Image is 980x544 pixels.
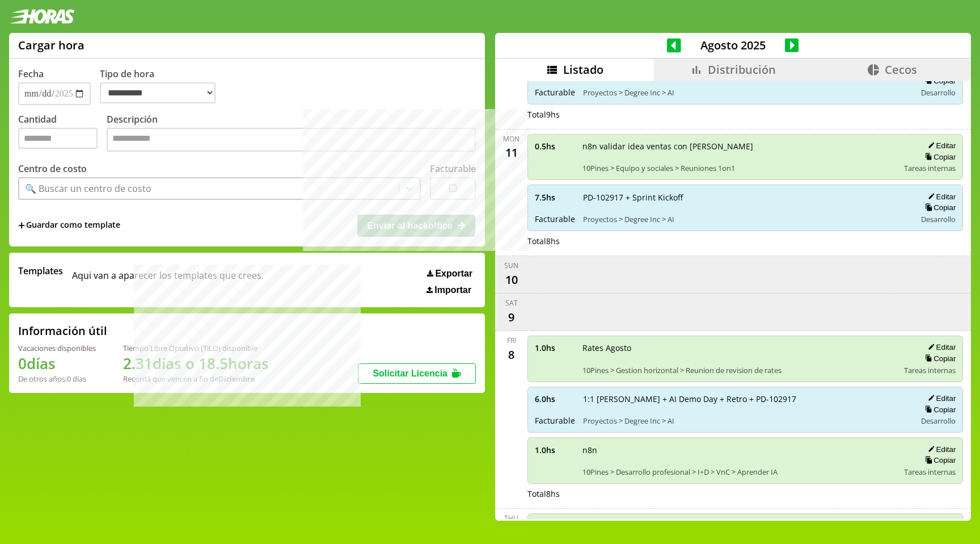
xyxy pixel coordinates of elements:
[434,285,471,295] span: Importar
[924,141,956,150] button: Editar
[502,345,521,363] div: 8
[18,68,44,80] label: Fecha
[18,128,98,149] input: Cantidad
[535,342,575,353] span: 1.0 hs
[681,37,785,53] span: Agosto 2025
[924,342,956,352] button: Editar
[921,87,956,98] span: Desarrollo
[100,82,216,103] select: Tipo de hora
[583,416,909,426] span: Proyectos > Degree Inc > AI
[495,81,971,520] div: scrollable content
[505,298,518,308] div: Sat
[18,37,85,53] h1: Cargar hora
[18,162,87,175] label: Centro de costo
[18,265,63,277] span: Templates
[535,214,575,224] span: Facturable
[583,87,909,98] span: Proyectos > Degree Inc > AI
[582,342,897,353] span: Rates Agosto
[504,261,518,270] div: Sun
[218,374,255,384] b: Diciembre
[123,343,269,353] div: Tiempo Libre Optativo (TiLO) disponible
[100,68,225,105] label: Tipo de hora
[18,353,96,374] h1: 0 días
[583,192,909,203] span: PD-102917 + Sprint Kickoff
[904,365,956,375] span: Tareas internas
[924,192,956,202] button: Editar
[18,113,107,154] label: Cantidad
[904,163,956,173] span: Tareas internas
[123,353,269,374] h1: 2.31 días o 18.5 horas
[430,162,476,175] label: Facturable
[25,182,151,195] div: 🔍 Buscar un centro de costo
[922,405,956,415] button: Copiar
[435,269,472,279] span: Exportar
[921,416,956,426] span: Desarrollo
[18,219,120,232] span: +Guardar como template
[72,265,264,295] span: Aqui van a aparecer los templates que crees.
[527,488,964,499] div: Total 8 hs
[502,270,521,288] div: 10
[535,445,575,455] span: 1.0 hs
[9,9,75,24] img: logotipo
[527,109,964,120] div: Total 9 hs
[504,513,518,523] div: Thu
[583,214,909,224] span: Proyectos > Degree Inc > AI
[502,144,521,162] div: 11
[582,445,897,455] span: n8n
[904,467,956,477] span: Tareas internas
[535,141,575,152] span: 0.5 hs
[922,76,956,86] button: Copiar
[582,365,897,375] span: 10Pines > Gestion horizontal > Reunion de revision de rates
[527,236,964,246] div: Total 8 hs
[18,219,25,232] span: +
[123,374,269,384] div: Recordá que vencen a fin de
[107,113,476,154] label: Descripción
[535,394,575,404] span: 6.0 hs
[563,62,603,77] span: Listado
[885,62,917,77] span: Cecos
[922,152,956,162] button: Copiar
[535,415,575,426] span: Facturable
[922,354,956,363] button: Copiar
[507,336,516,345] div: Fri
[922,203,956,212] button: Copiar
[922,455,956,465] button: Copiar
[924,394,956,403] button: Editar
[535,87,575,98] span: Facturable
[535,192,575,203] span: 7.5 hs
[107,128,476,152] textarea: Descripción
[358,363,476,384] button: Solicitar Licencia
[583,394,909,404] span: 1:1 [PERSON_NAME] + AI Demo Day + Retro + PD-102917
[708,62,776,77] span: Distribución
[18,323,107,338] h2: Información útil
[503,134,519,144] div: Mon
[373,369,447,378] span: Solicitar Licencia
[502,308,521,326] div: 9
[424,268,476,279] button: Exportar
[582,467,897,477] span: 10Pines > Desarrollo profesional > I+D > VnC > Aprender IA
[582,163,897,173] span: 10Pines > Equipo y sociales > Reuniones 1on1
[921,214,956,224] span: Desarrollo
[18,374,96,384] div: De otros años: 0 días
[924,445,956,454] button: Editar
[582,141,897,152] span: n8n validar idea ventas con [PERSON_NAME]
[18,343,96,353] div: Vacaciones disponibles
